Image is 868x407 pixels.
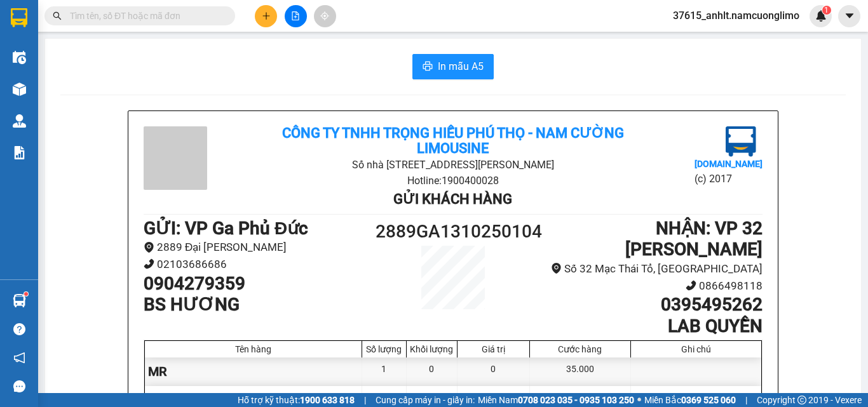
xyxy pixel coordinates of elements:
span: Miền Bắc [644,393,736,407]
h1: LAB QUYỀN [531,316,763,337]
li: Hotline: 1900400028 [119,69,531,85]
h1: 0395495262 [531,294,763,316]
img: solution-icon [13,146,26,159]
div: Số lượng [365,344,403,354]
span: ⚪️ [637,397,641,403]
span: message [13,380,25,392]
span: phone [144,258,154,269]
li: Số nhà [STREET_ADDRESS][PERSON_NAME] [247,157,659,173]
h1: 0904279359 [144,273,376,295]
strong: 0708 023 035 - 0935 103 250 [518,395,634,405]
h1: 2889GA1310250104 [376,218,531,246]
div: Tên hàng [148,344,358,354]
span: 35.000 [566,392,594,403]
span: environment [551,263,562,274]
img: logo-vxr [11,8,27,27]
h1: BS HƯƠNG [144,294,376,316]
span: aim [320,11,329,20]
span: In mẫu A5 [438,58,484,74]
span: Cung cấp máy in - giấy in: [376,393,475,407]
div: MR [145,357,362,386]
b: [DOMAIN_NAME] [695,159,763,169]
div: Khối lượng [410,344,454,354]
strong: 1900 633 818 [300,395,355,405]
span: | [745,393,747,407]
button: plus [255,5,277,27]
sup: 1 [822,6,831,15]
span: search [53,11,62,20]
img: icon-new-feature [815,10,827,22]
img: warehouse-icon [13,51,26,64]
span: environment [144,242,154,253]
img: warehouse-icon [13,294,26,307]
b: Công ty TNHH Trọng Hiếu Phú Thọ - Nam Cường Limousine [282,125,624,156]
span: notification [13,352,25,364]
li: Số 32 Mạc Thái Tổ, [GEOGRAPHIC_DATA] [531,260,763,277]
li: 0866498118 [531,277,763,295]
span: phone [686,280,696,291]
b: Gửi khách hàng [393,191,512,207]
input: Tìm tên, số ĐT hoặc mã đơn [70,9,220,23]
span: caret-down [844,10,855,22]
li: Số nhà [STREET_ADDRESS][PERSON_NAME] [119,53,531,69]
span: printer [423,61,433,73]
li: Hotline: 1900400028 [247,173,659,189]
span: 0 [429,392,434,403]
div: 35.000 [530,357,631,386]
button: aim [314,5,336,27]
div: Ghi chú [634,344,758,354]
span: file-add [291,11,300,20]
span: | [364,393,366,407]
div: Giá trị [461,344,526,354]
span: 1 [824,6,829,15]
img: warehouse-icon [13,83,26,96]
span: Miền Nam [478,393,634,407]
span: question-circle [13,323,25,335]
sup: 1 [24,292,28,296]
div: 0 [407,357,458,386]
button: caret-down [838,5,860,27]
li: (c) 2017 [695,171,763,187]
div: 0 [458,357,530,386]
b: NHẬN : VP 32 [PERSON_NAME] [625,218,763,260]
span: 1 [381,392,386,403]
button: printerIn mẫu A5 [412,54,494,79]
img: logo.jpg [726,126,756,157]
b: Công ty TNHH Trọng Hiếu Phú Thọ - Nam Cường Limousine [154,15,496,50]
span: Hỗ trợ kỹ thuật: [238,393,355,407]
div: Cước hàng [533,344,627,354]
div: 1 [362,357,407,386]
span: 0 [491,392,496,403]
span: copyright [797,396,806,404]
strong: 0369 525 060 [681,395,736,405]
img: warehouse-icon [13,114,26,128]
li: 02103686686 [144,256,376,273]
button: file-add [285,5,307,27]
li: 2889 Đại [PERSON_NAME] [144,239,376,256]
span: 37615_anhlt.namcuonglimo [663,8,810,23]
span: plus [262,11,271,20]
b: GỬI : VP Ga Phủ Đức [144,218,308,239]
